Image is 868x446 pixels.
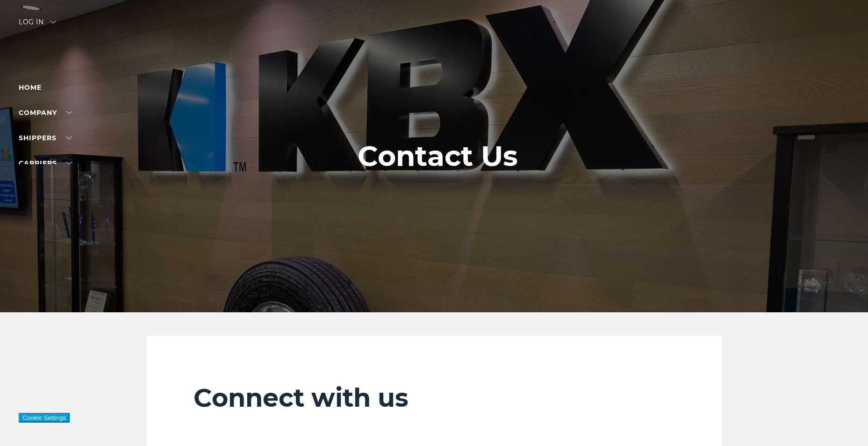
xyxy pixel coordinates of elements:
[50,21,56,23] img: arrow
[358,140,518,172] h1: Contact Us
[19,134,72,142] a: SHIPPERS
[399,19,469,60] img: kbx logo
[19,108,72,117] a: Company
[19,83,42,92] a: Home
[194,382,675,413] h2: Connect with us
[19,413,70,423] button: Cookie Settings
[19,19,56,32] div: Log in
[19,159,72,167] a: Carriers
